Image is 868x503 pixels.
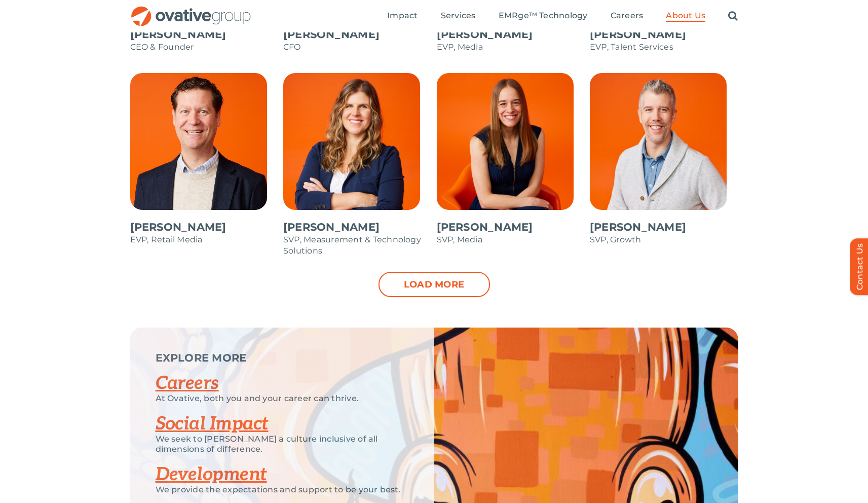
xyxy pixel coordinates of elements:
[666,11,705,22] a: About Us
[156,372,219,394] a: Careers
[387,11,418,21] span: Impact
[666,11,705,21] span: About Us
[387,11,418,22] a: Impact
[130,5,252,15] a: OG_Full_horizontal_RGB
[441,11,476,21] span: Services
[156,353,409,363] p: EXPLORE MORE
[499,11,588,22] a: EMRge™ Technology
[379,272,490,297] a: Load more
[156,393,409,404] p: At Ovative, both you and your career can thrive.
[728,11,738,22] a: Search
[611,11,644,21] span: Careers
[156,463,267,486] a: Development
[611,11,644,22] a: Careers
[156,413,269,435] a: Social Impact
[156,434,409,454] p: We seek to [PERSON_NAME] a culture inclusive of all dimensions of difference.
[441,11,476,22] a: Services
[499,11,588,21] span: EMRge™ Technology
[156,485,409,495] p: We provide the expectations and support to be your best.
